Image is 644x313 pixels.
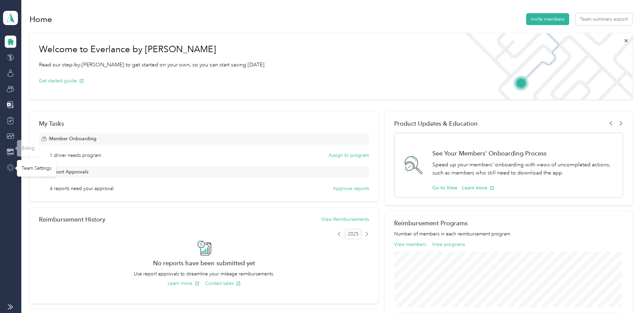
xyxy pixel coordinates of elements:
button: Learn more [168,280,199,287]
img: Welcome to everlance [458,33,632,100]
button: Go to View [432,184,457,191]
span: Report Approvals [49,168,88,175]
h1: Home [29,16,52,23]
span: 1 driver needs program [50,152,101,159]
div: Billing [17,140,39,156]
div: My Tasks [39,120,369,127]
button: Approve reports [333,185,369,192]
h2: Reimbursement History [39,216,105,223]
span: 4 reports need your approval [50,185,113,192]
button: Invite members [526,13,569,25]
button: View programs [432,241,465,248]
h2: No reports have been submitted yet [39,259,369,267]
h1: See Your Members' Onboarding Process [432,150,616,157]
span: 2025 [345,229,361,239]
button: Get started guide [39,77,84,84]
button: View members [394,241,426,248]
p: Use report approvals to streamline your mileage reimbursements. [39,270,369,277]
span: Product Updates & Education [394,120,478,127]
button: Learn more [462,184,494,191]
button: View Reimbursements [321,216,369,223]
h2: Reimbursement Programs [394,220,623,227]
h1: Welcome to Everlance by [PERSON_NAME] [39,44,266,55]
button: Contact sales [205,280,241,287]
p: Read our step-by-[PERSON_NAME] to get started on your own, so you can start saving [DATE]. [39,61,266,69]
span: Member Onboarding [49,135,96,142]
iframe: Everlance-gr Chat Button Frame [606,275,644,313]
p: Speed up your members' onboarding with views of uncompleted actions, such as members who still ne... [432,161,616,177]
button: Team summary export [575,13,632,25]
div: Team Settings [17,160,56,176]
button: Assign to program [328,152,369,159]
p: Number of members in each reimbursement program. [394,230,623,237]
